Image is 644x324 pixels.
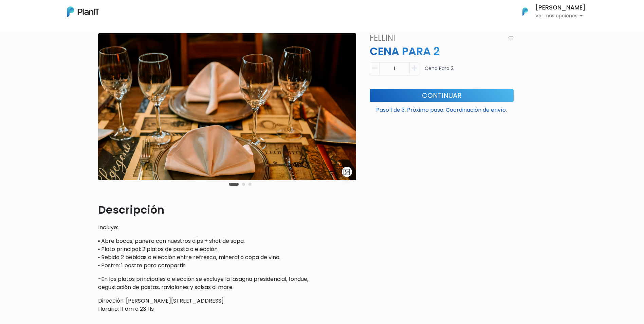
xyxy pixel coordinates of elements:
p: Paso 1 de 3. Próximo paso: Coordinación de envío. [370,103,514,114]
h4: Fellini [366,33,505,43]
p: Dirección: [PERSON_NAME][STREET_ADDRESS] Horario: 11 am a 23 Hs [98,297,356,313]
button: PlanIt Logo [PERSON_NAME] Ver más opciones [514,3,586,20]
button: Carousel Page 1 (Current Slide) [229,183,239,186]
button: Continuar [370,89,514,102]
button: Carousel Page 3 [249,183,252,186]
img: PlanIt Logo [518,4,533,19]
button: Carousel Page 2 [242,183,245,186]
p: ▪ Abre bocas, panera con nuestros dips + shot de sopa. ▪ Plato principal: 2 platos de pasta a ele... [98,237,356,270]
div: Carousel Pagination [227,180,253,188]
p: Descripción [98,202,356,218]
img: gallery-light [343,168,351,176]
h6: [PERSON_NAME] [535,5,586,11]
img: heart_icon [508,36,514,41]
p: -En los platos principales a elección se excluye la lasagna presidencial, fondue, degustación de ... [98,275,356,291]
img: PlanIt Logo [67,6,99,17]
img: ChatGPT_Image_24_jun_2025__17_42_51.png [98,33,356,180]
p: Incluye: [98,223,356,232]
div: ¿Necesitás ayuda? [35,6,98,20]
p: CENA PARA 2 [366,43,518,59]
p: Cena para 2 [425,65,454,78]
p: Ver más opciones [535,14,586,18]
